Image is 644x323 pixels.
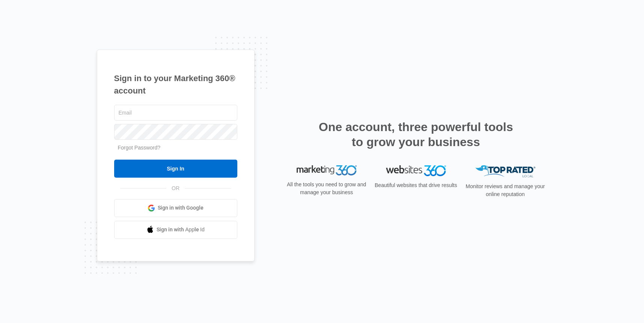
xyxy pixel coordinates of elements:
span: OR [166,184,185,192]
h1: Sign in to your Marketing 360® account [114,72,237,97]
p: Monitor reviews and manage your online reputation [463,183,547,198]
img: Top Rated Local [475,165,535,178]
a: Sign in with Google [114,199,237,217]
input: Sign In [114,160,237,178]
p: Beautiful websites that drive results [374,181,458,189]
span: Sign in with Apple Id [157,226,205,234]
p: All the tools you need to grow and manage your business [285,181,369,196]
span: Sign in with Google [158,204,204,212]
img: Marketing 360 [297,165,357,176]
h2: One account, three powerful tools to grow your business [317,119,516,149]
img: Websites 360 [386,165,446,176]
a: Sign in with Apple Id [114,221,237,239]
input: Email [114,105,237,121]
a: Forgot Password? [118,145,161,151]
